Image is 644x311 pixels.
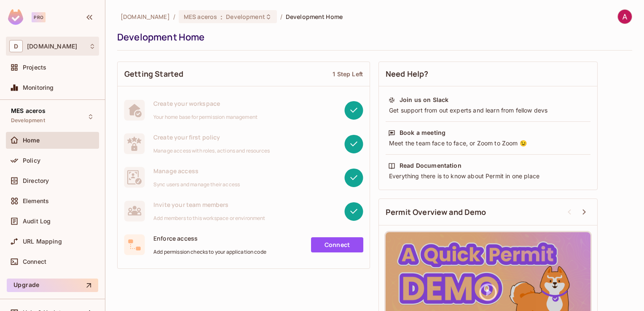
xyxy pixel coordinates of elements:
[9,40,23,52] span: D
[23,64,46,71] span: Projects
[117,31,628,43] div: Development Home
[388,139,588,147] div: Meet the team face to face, or Zoom to Zoom 😉
[220,13,223,20] span: :
[400,161,462,170] div: Read Documentation
[153,181,240,188] span: Sync users and manage their access
[153,215,266,222] span: Add members to this workspace or environment
[226,13,265,21] span: Development
[388,106,588,115] div: Get support from out experts and learn from fellow devs
[400,96,448,104] div: Join us on Slack
[23,238,62,245] span: URL Mapping
[32,12,46,22] div: Pro
[311,237,363,252] a: Connect
[153,249,266,255] span: Add permission checks to your application code
[153,114,258,121] span: Your home base for permission management
[23,198,49,204] span: Elements
[153,234,266,242] span: Enforce access
[11,107,46,114] span: MES aceros
[184,13,217,21] span: MES aceros
[333,70,363,78] div: 1 Step Left
[280,13,282,21] li: /
[153,99,258,107] span: Create your workspace
[153,133,270,141] span: Create your first policy
[388,172,588,180] div: Everything there is to know about Permit in one place
[153,167,240,175] span: Manage access
[23,84,54,91] span: Monitoring
[23,258,46,265] span: Connect
[23,137,40,144] span: Home
[23,177,49,184] span: Directory
[23,157,40,164] span: Policy
[124,69,183,79] span: Getting Started
[11,117,45,124] span: Development
[386,69,429,79] span: Need Help?
[121,13,170,21] span: the active workspace
[27,43,77,50] span: Workspace: deacero.com
[8,9,23,25] img: SReyMgAAAABJRU5ErkJggg==
[153,147,270,154] span: Manage access with roles, actions and resources
[286,13,343,21] span: Development Home
[7,279,98,292] button: Upgrade
[23,218,51,225] span: Audit Log
[173,13,175,21] li: /
[618,10,632,24] img: ANTONIO CARLOS DIAZ CERDA
[400,129,445,137] div: Book a meeting
[386,207,486,217] span: Permit Overview and Demo
[153,201,266,209] span: Invite your team members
